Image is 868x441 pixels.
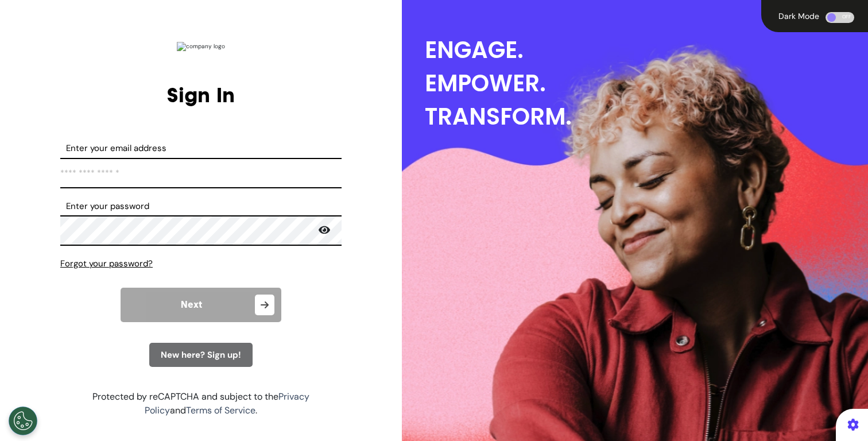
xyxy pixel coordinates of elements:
[425,100,868,133] div: TRANSFORM.
[161,349,241,361] span: New here? Sign up!
[60,83,342,107] h2: Sign In
[775,12,823,20] div: Dark Mode
[60,200,342,213] label: Enter your password
[60,258,153,269] span: Forgot your password?
[186,404,255,416] a: Terms of Service
[425,33,868,67] div: ENGAGE.
[121,288,281,322] button: Next
[60,142,342,155] label: Enter your email address
[177,42,225,51] img: company logo
[425,67,868,100] div: EMPOWER.
[826,12,854,23] div: OFF
[60,390,342,417] div: Protected by reCAPTCHA and subject to the and .
[9,407,37,435] button: Open Preferences
[181,300,202,310] span: Next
